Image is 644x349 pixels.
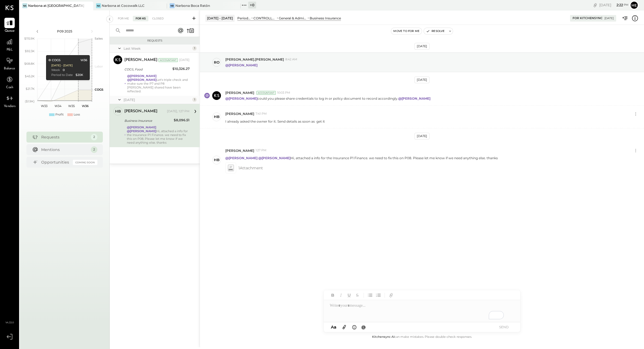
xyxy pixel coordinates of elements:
[91,134,97,140] div: 2
[214,60,220,65] div: ro
[80,58,87,63] div: W36
[337,292,345,299] button: Italic
[414,43,430,50] div: [DATE]
[167,109,190,114] div: [DATE], 1:27 PM
[375,292,382,299] button: Ordered List
[238,162,263,173] span: 1 Attachment
[51,73,73,77] div: Period to Date
[388,292,395,299] button: Add URL
[414,76,430,83] div: [DATE]
[493,323,515,331] button: SEND
[24,62,35,66] text: $68.8K
[133,16,148,21] div: For KS
[599,2,628,8] div: [DATE]
[192,97,197,102] div: 1
[127,74,157,78] strong: @[PERSON_NAME]
[0,55,19,71] a: Balance
[592,2,598,8] div: copy link
[225,57,284,62] span: [PERSON_NAME].[PERSON_NAME]
[25,99,35,103] text: ($1.9K)
[192,46,197,51] div: 1
[256,148,266,153] span: 1:27 PM
[285,57,297,62] span: 8:42 AM
[630,1,639,10] button: He
[41,29,88,34] div: P09 2025
[127,125,190,144] div: Hi, attached a info for the Insurance P1 Finance. we need to fix this on P08. Please let me know ...
[367,292,374,299] button: Unordered List
[149,16,166,21] div: Closed
[95,88,103,91] text: COGS
[214,157,220,162] div: HB
[175,3,210,8] div: Narbona Boca Ratōn
[25,74,35,78] text: $45.2K
[124,67,171,72] div: COGS, Food
[127,129,156,133] strong: @[PERSON_NAME]
[127,78,157,82] strong: @[PERSON_NAME]
[329,292,336,299] button: Bold
[5,29,15,34] span: Queue
[334,324,336,330] span: a
[158,58,178,62] div: Accountant
[398,96,430,100] strong: @[PERSON_NAME]
[391,28,422,34] button: Move to for me
[248,2,256,8] div: + 0
[310,16,341,20] div: Business Insurance
[41,134,88,140] div: Requests
[237,16,251,20] div: Period P&L
[346,292,353,299] button: Underline
[54,104,61,108] text: W34
[96,3,101,8] div: Na
[179,58,190,62] div: [DATE]
[225,156,498,160] p: Hi, attached a info for the Insurance P1 Finance. we need to fix this on P08. Please let me know ...
[41,159,70,165] div: Opportunities
[277,91,290,95] span: 10:03 PM
[424,28,447,34] button: Resolve
[24,37,35,40] text: $115.9K
[170,3,175,8] div: NB
[361,324,366,330] span: @
[360,324,367,330] button: @
[354,292,361,299] button: Strikethrough
[112,39,197,43] div: Requests
[172,66,190,72] div: $10,326.27
[324,300,520,322] div: To enrich screen reader interactions, please activate Accessibility in Grammarly extension settings
[6,85,13,90] span: Cash
[95,37,103,40] text: Sales
[225,96,431,101] p: could you please share credentials to log in or policy document to record accordingly.
[41,147,88,152] div: Mentions
[7,48,13,52] span: P&L
[124,118,172,123] div: Business Insurance
[62,68,64,72] div: 0
[225,148,254,153] span: [PERSON_NAME]
[91,146,97,153] div: 2
[214,114,220,119] div: HB
[604,16,614,20] div: [DATE]
[256,91,276,95] div: Accountant
[256,112,267,116] span: 7:41 PM
[279,16,307,20] div: General & Administrative Expenses
[4,66,15,71] span: Balance
[225,63,257,67] strong: @[PERSON_NAME]
[51,68,60,72] div: Week
[28,3,85,8] div: Narbona at [GEOGRAPHIC_DATA] LLC
[4,104,16,109] span: Vendors
[124,97,191,102] div: [DATE]
[258,156,290,160] strong: @[PERSON_NAME]
[253,16,276,20] div: CONTROLLABLE EXPENSES
[329,324,338,330] button: Aa
[68,104,75,108] text: W35
[22,3,27,8] div: Na
[414,133,430,140] div: [DATE]
[0,37,19,52] a: P&L
[55,113,64,117] div: Profit
[205,15,235,22] div: [DATE] - [DATE]
[225,90,254,95] span: [PERSON_NAME]
[0,93,19,109] a: Vendors
[573,16,603,20] div: For KitchenSync
[51,64,72,67] div: [DATE] - [DATE]
[115,16,132,21] div: For Me
[95,64,103,68] text: Labor
[225,156,257,160] strong: @[PERSON_NAME]
[225,119,325,124] p: I already asked the owner for it. Send details as soon as get it
[73,160,97,165] div: Coming Soon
